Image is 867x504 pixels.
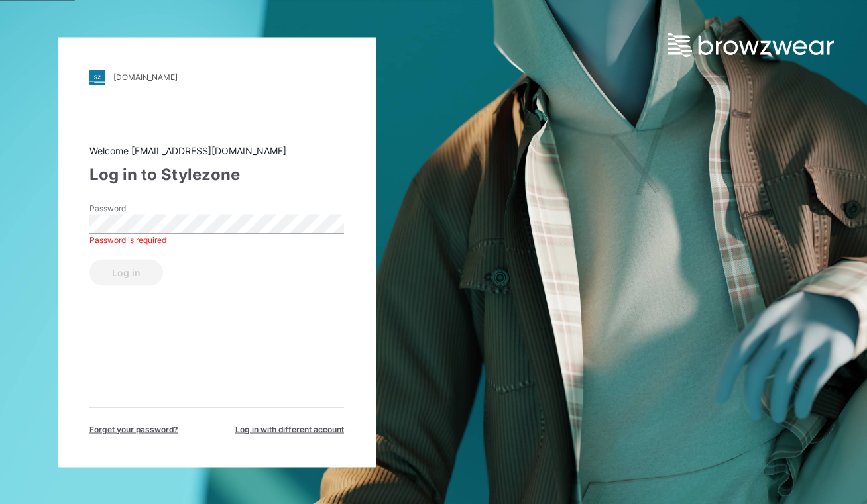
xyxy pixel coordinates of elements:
span: Log in with different account [235,423,344,435]
span: Forget your password? [89,423,178,435]
label: Password [89,202,182,214]
div: Welcome [EMAIL_ADDRESS][DOMAIN_NAME] [89,143,344,157]
img: browzwear-logo.e42bd6dac1945053ebaf764b6aa21510.svg [668,33,834,57]
div: Password is required [89,234,344,246]
div: [DOMAIN_NAME] [113,72,178,82]
a: [DOMAIN_NAME] [89,69,344,85]
img: stylezone-logo.562084cfcfab977791bfbf7441f1a819.svg [89,69,105,85]
div: Log in to Stylezone [89,162,344,186]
